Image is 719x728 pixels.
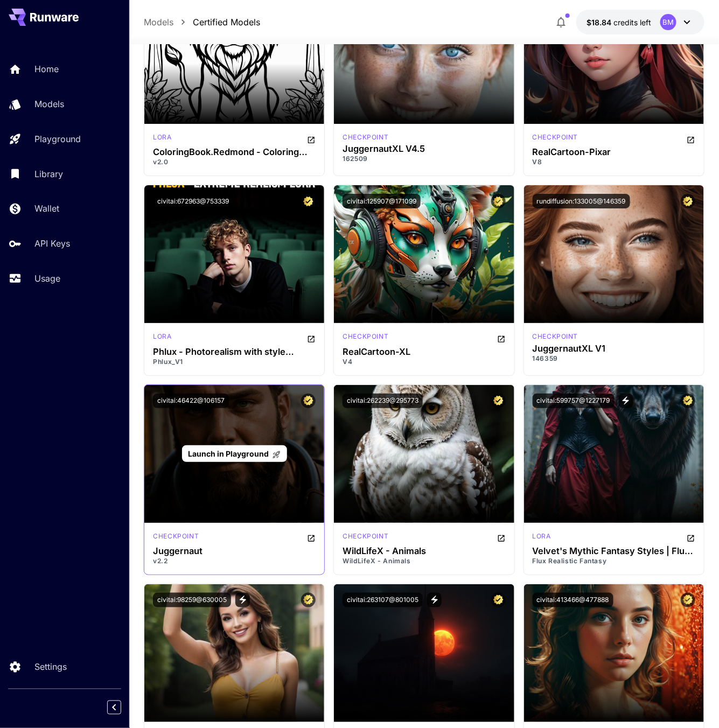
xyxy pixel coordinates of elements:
p: Models [34,97,64,110]
button: civitai:98259@630005 [153,593,231,607]
div: SD 1.5 [533,132,578,145]
h3: JuggernautXL V1 [533,344,695,354]
p: checkpoint [343,332,388,341]
button: Certified Model – Vetted for best performance and includes a commercial license. [681,593,695,607]
div: SDXL 1.0 [343,332,388,345]
p: Settings [34,661,67,674]
button: Certified Model – Vetted for best performance and includes a commercial license. [491,194,506,208]
p: checkpoint [153,531,199,541]
button: civitai:599757@1227179 [533,394,615,408]
button: civitai:262239@295773 [343,394,423,408]
h3: Juggernaut [153,546,316,556]
span: Launch in Playground [188,449,269,458]
h3: Velvet's Mythic Fantasy Styles | Flux + Pony + illustrious [533,546,695,556]
div: SDXL 1.0 [533,332,578,341]
button: Certified Model – Vetted for best performance and includes a commercial license. [301,194,316,208]
p: API Keys [34,237,70,250]
p: WildLifeX - Animals [343,556,505,566]
p: 162509 [343,154,505,164]
p: checkpoint [533,132,578,142]
p: Phlux_V1 [153,357,316,367]
button: Certified Model – Vetted for best performance and includes a commercial license. [681,394,695,408]
button: civitai:413466@477888 [533,593,613,607]
button: Certified Model – Vetted for best performance and includes a commercial license. [681,194,695,208]
button: View trigger words [619,394,633,408]
div: SDXL 1.0 [153,132,171,145]
span: credits left [614,18,652,27]
p: lora [153,132,171,142]
h3: RealCartoon-XL [343,347,505,357]
p: checkpoint [343,531,388,541]
div: FLUX.1 D [533,531,551,544]
a: Launch in Playground [182,445,287,462]
div: SD 1.5 [343,531,388,544]
div: Collapse sidebar [115,698,129,717]
button: Open in CivitAI [307,332,316,345]
p: Wallet [34,202,59,215]
div: SDXL 1.0 [343,132,388,142]
button: Certified Model – Vetted for best performance and includes a commercial license. [491,394,506,408]
p: Home [34,62,59,75]
p: checkpoint [533,332,578,341]
p: checkpoint [343,132,388,142]
button: Certified Model – Vetted for best performance and includes a commercial license. [301,593,316,607]
p: lora [153,332,171,341]
p: Playground [34,132,81,145]
a: Certified Models [193,16,260,29]
h3: JuggernautXL V4.5 [343,144,505,154]
div: SD 1.5 [153,531,199,544]
button: Open in CivitAI [307,531,316,544]
div: $18.84319 [587,17,652,28]
div: FLUX.1 D [153,332,171,345]
a: Models [144,16,173,29]
p: lora [533,531,551,541]
button: View trigger words [427,593,442,607]
nav: breadcrumb [144,16,260,29]
button: civitai:125907@171099 [343,194,421,208]
button: Certified Model – Vetted for best performance and includes a commercial license. [491,593,506,607]
p: Library [34,167,63,180]
button: civitai:263107@801005 [343,593,423,607]
button: Open in CivitAI [687,531,695,544]
p: 146359 [533,354,695,363]
p: v2.2 [153,556,316,566]
button: Open in CivitAI [687,132,695,145]
button: View trigger words [235,593,250,607]
button: Open in CivitAI [497,332,506,345]
p: Flux Realistic Fantasy [533,556,695,566]
p: V8 [533,157,695,167]
button: Open in CivitAI [307,132,316,145]
h3: ColoringBook.Redmond - Coloring Book Lora for SD XL [153,147,316,157]
button: Open in CivitAI [497,531,506,544]
button: rundiffusion:133005@146359 [533,194,630,208]
p: Usage [34,272,60,285]
button: civitai:46422@106157 [153,394,229,408]
button: Certified Model – Vetted for best performance and includes a commercial license. [301,394,316,408]
h3: RealCartoon-Pixar [533,147,695,157]
h3: WildLifeX - Animals [343,546,505,556]
h3: Phlux - Photorealism with style (incredible texture and lighting) [153,347,316,357]
span: $18.84 [587,18,614,27]
p: V4 [343,357,505,367]
button: $18.84319BM [576,10,704,34]
button: Collapse sidebar [107,701,121,715]
p: v2.0 [153,157,316,167]
div: BM [660,14,676,30]
button: civitai:672963@753339 [153,194,233,208]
